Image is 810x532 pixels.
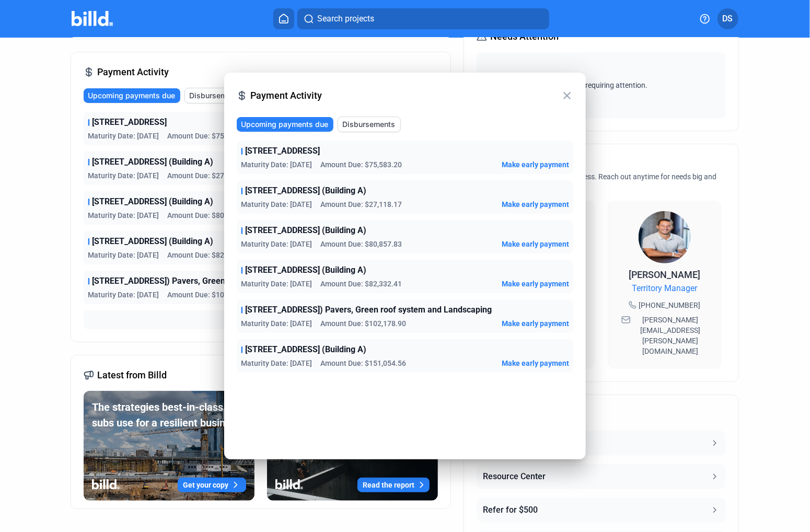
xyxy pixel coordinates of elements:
[241,119,328,130] span: Upcoming payments due
[320,279,402,289] span: Amount Due: $82,332.41
[481,80,721,90] span: No items requiring attention.
[502,318,569,329] button: Make early payment
[502,239,569,249] button: Make early payment
[561,89,573,102] mat-icon: close
[92,399,246,431] div: The strategies best-in-class subs use for a resilient business
[88,290,159,300] span: Maturity Date: [DATE]
[241,279,312,289] span: Maturity Date: [DATE]
[245,224,366,237] span: [STREET_ADDRESS] (Building A)
[167,131,249,141] span: Amount Due: $75,583.20
[639,300,700,310] span: [PHONE_NUMBER]
[167,170,249,181] span: Amount Due: $27,118.17
[189,90,242,101] span: Disbursements
[241,239,312,249] span: Maturity Date: [DATE]
[97,65,169,79] span: Payment Activity
[241,199,312,210] span: Maturity Date: [DATE]
[88,250,159,260] span: Maturity Date: [DATE]
[241,358,312,368] span: Maturity Date: [DATE]
[88,170,159,181] span: Maturity Date: [DATE]
[245,145,320,157] span: [STREET_ADDRESS]
[320,318,406,329] span: Amount Due: $102,178.90
[178,478,246,492] button: Get your copy
[88,90,175,101] span: Upcoming payments due
[88,210,159,221] span: Maturity Date: [DATE]
[167,210,249,221] span: Amount Due: $80,857.83
[241,318,312,329] span: Maturity Date: [DATE]
[245,264,366,276] span: [STREET_ADDRESS] (Building A)
[483,504,538,516] div: Refer for $500
[245,184,366,197] span: [STREET_ADDRESS] (Building A)
[167,290,253,300] span: Amount Due: $102,178.90
[338,117,401,132] button: Disbursements
[72,11,113,26] img: Billd Company Logo
[92,275,339,287] span: [STREET_ADDRESS]) Pavers, Green roof system and Landscaping
[320,199,402,210] span: Amount Due: $27,118.17
[88,131,159,141] span: Maturity Date: [DATE]
[320,159,402,170] span: Amount Due: $75,583.20
[502,159,569,170] button: Make early payment
[502,358,569,368] button: Make early payment
[723,13,733,25] span: DS
[237,117,333,132] button: Upcoming payments due
[92,235,213,248] span: [STREET_ADDRESS] (Building A)
[97,368,167,383] span: Latest from Billd
[483,470,546,483] div: Resource Center
[320,358,406,368] span: Amount Due: $151,054.56
[502,199,569,210] button: Make early payment
[639,211,691,263] img: Territory Manager
[245,304,492,316] span: [STREET_ADDRESS]) Pavers, Green roof system and Landscaping
[320,239,402,249] span: Amount Due: $80,857.83
[245,343,366,356] span: [STREET_ADDRESS] (Building A)
[92,116,167,129] span: [STREET_ADDRESS]
[92,195,213,208] span: [STREET_ADDRESS] (Building A)
[477,172,716,191] span: We're here for you and your business. Reach out anytime for needs big and small!
[502,279,569,289] button: Make early payment
[629,269,700,280] span: [PERSON_NAME]
[632,282,697,295] span: Territory Manager
[167,250,249,260] span: Amount Due: $82,332.41
[250,88,561,103] span: Payment Activity
[342,119,395,130] span: Disbursements
[92,156,213,168] span: [STREET_ADDRESS] (Building A)
[317,13,374,25] span: Search projects
[633,315,708,356] span: [PERSON_NAME][EMAIL_ADDRESS][PERSON_NAME][DOMAIN_NAME]
[241,159,312,170] span: Maturity Date: [DATE]
[357,478,430,492] button: Read the report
